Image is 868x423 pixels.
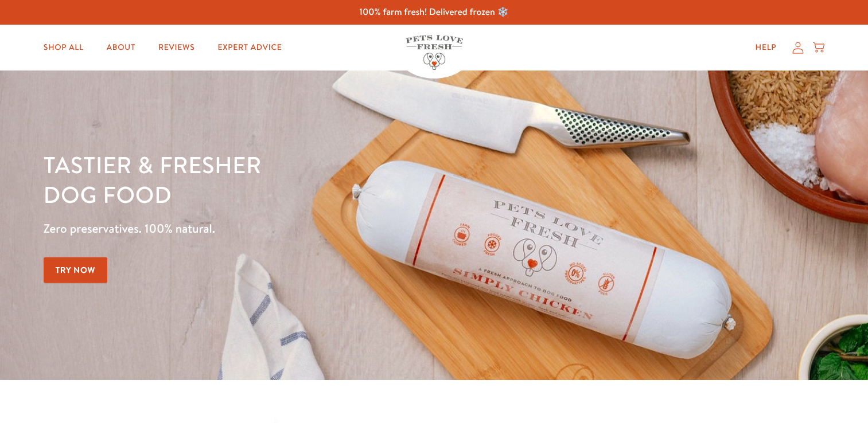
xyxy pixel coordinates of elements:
a: Reviews [149,36,204,59]
a: Expert Advice [208,36,291,59]
h1: Tastier & fresher dog food [44,150,565,209]
img: Pets Love Fresh [406,35,463,70]
a: About [98,36,145,59]
p: Zero preservatives. 100% natural. [44,218,565,239]
a: Try Now [44,257,108,283]
a: Shop All [34,36,93,59]
a: Help [746,36,786,59]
